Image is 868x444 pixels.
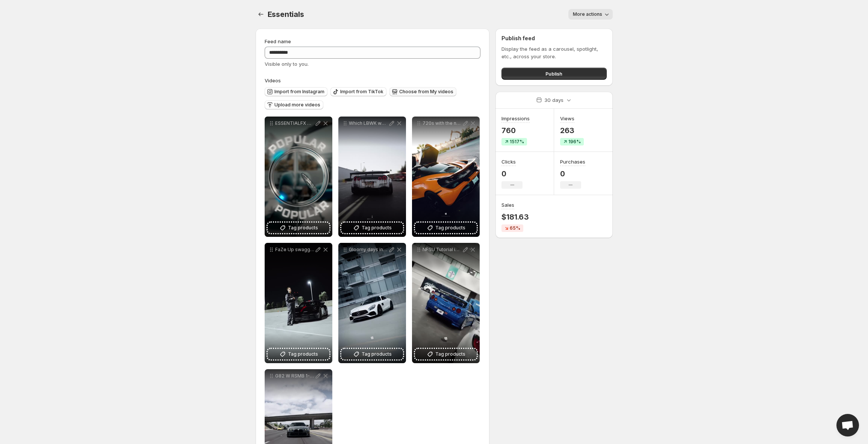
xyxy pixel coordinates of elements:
[560,115,574,122] h3: Views
[275,373,314,379] p: G82 W RSMB 1-mp4 Comp 1
[560,126,584,135] p: 263
[501,158,516,165] h3: Clicks
[399,89,453,95] span: Choose from My videos
[265,100,323,109] button: Upload more videos
[501,35,606,42] h2: Publish feed
[510,139,524,145] span: 1517%
[423,247,462,253] p: NFSU Tutorial is now live on my YouTube djordanmedia nfsunderground r34 gtr vspec
[836,414,859,436] a: Open chat
[362,350,392,358] span: Tag products
[288,224,318,232] span: Tag products
[412,243,480,363] div: NFSU Tutorial is now live on my YouTube djordanmedia nfsunderground r34 gtr vspecTag products
[389,87,456,96] button: Choose from My videos
[435,224,465,232] span: Tag products
[510,225,520,231] span: 65%
[362,224,392,232] span: Tag products
[256,9,266,20] button: Settings
[265,61,309,67] span: Visible only to you.
[501,68,606,80] button: Publish
[341,223,403,233] button: Tag products
[435,350,465,358] span: Tag products
[501,212,529,221] p: $181.63
[268,349,329,359] button: Tag products
[275,247,314,253] p: FaZe Up swagg_ fazeclan [PERSON_NAME] GT3 djordanmedia [PERSON_NAME] gt3 porsche porschegt3 faze ...
[265,38,291,44] span: Feed name
[338,243,406,363] div: Gloomy days in [GEOGRAPHIC_DATA] djordanmedia amg amggt benz mercedesTag products
[338,117,406,237] div: Which LBWK would you take Owners lbwkc8 lbtywlkgtr LUT used is from LUT pack 4 Civil Ready to lea...
[340,89,383,95] span: Import from TikTok
[544,96,564,104] p: 30 days
[573,11,602,17] span: More actions
[423,120,462,126] p: 720s with the new transparency option Owner sccjgm Video djordanmedia djordanmedia mclaren 720s m...
[268,10,304,19] span: Essentials
[501,169,523,178] p: 0
[265,87,327,96] button: Import from Instagram
[545,70,562,77] span: Publish
[265,117,332,237] div: ESSENTIALFX AD WITH HELICOPTERTag products
[501,45,606,60] p: Display the feed as a carousel, spotlight, etc., across your store.
[268,223,329,233] button: Tag products
[275,120,314,126] p: ESSENTIALFX AD WITH HELICOPTER
[349,120,388,126] p: Which LBWK would you take Owners lbwkc8 lbtywlkgtr LUT used is from LUT pack 4 Civil Ready to lea...
[265,243,332,363] div: FaZe Up swagg_ fazeclan [PERSON_NAME] GT3 djordanmedia [PERSON_NAME] gt3 porsche porschegt3 faze ...
[341,349,403,359] button: Tag products
[274,89,324,95] span: Import from Instagram
[412,117,480,237] div: 720s with the new transparency option Owner sccjgm Video djordanmedia djordanmedia mclaren 720s m...
[560,169,585,178] p: 0
[568,9,613,20] button: More actions
[415,223,477,233] button: Tag products
[330,87,386,96] button: Import from TikTok
[415,349,477,359] button: Tag products
[265,77,281,83] span: Videos
[288,350,318,358] span: Tag products
[501,115,530,122] h3: Impressions
[560,158,585,165] h3: Purchases
[501,126,530,135] p: 760
[568,139,581,145] span: 196%
[349,247,388,253] p: Gloomy days in [GEOGRAPHIC_DATA] djordanmedia amg amggt benz mercedes
[274,102,320,108] span: Upload more videos
[501,201,514,209] h3: Sales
